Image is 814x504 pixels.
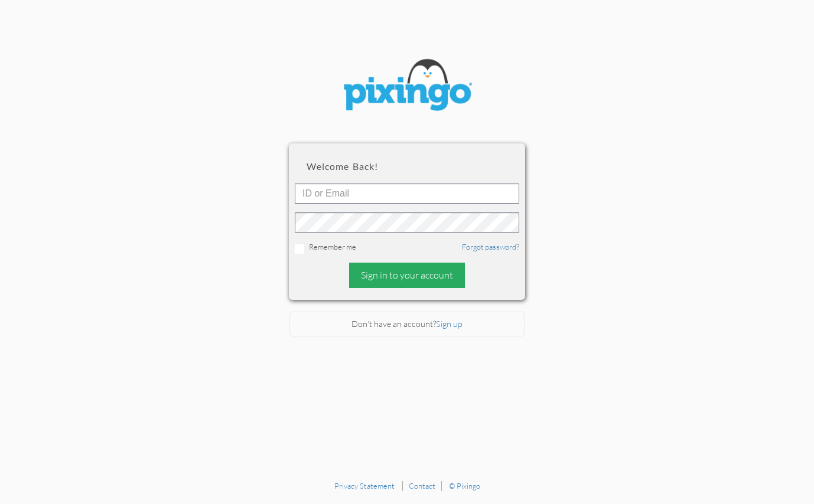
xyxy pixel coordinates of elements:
input: ID or Email [295,184,519,204]
div: Remember me [295,241,519,254]
a: Contact [409,481,435,490]
a: Forgot password? [462,242,519,251]
div: Sign in to your account [349,263,465,288]
a: Privacy Statement [334,481,395,490]
div: Don't have an account? [289,312,525,337]
h2: Welcome back! [307,161,507,172]
a: Sign up [436,319,463,329]
img: pixingo logo [336,53,478,120]
a: © Pixingo [449,481,480,490]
